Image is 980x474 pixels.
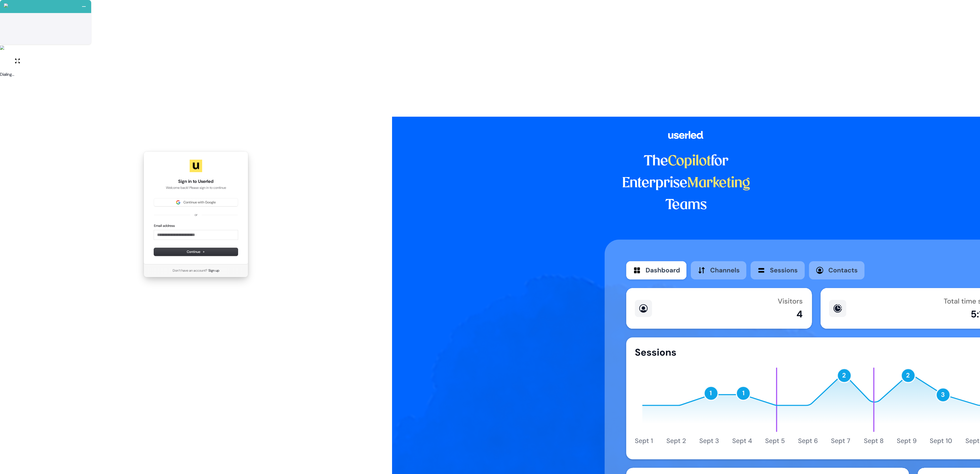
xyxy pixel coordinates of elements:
a: Sign up [208,268,219,273]
img: callcloud-icon-white-35.svg [4,3,8,8]
label: Email address [154,223,175,228]
img: Userled [190,160,202,172]
span: Don’t have an account? [173,268,207,273]
span: Continue [187,250,205,254]
h1: Sign in to Userled [154,178,238,185]
p: Welcome back! Please sign in to continue [154,185,238,190]
img: Sign in with Google [176,200,180,204]
span: Marketing [687,177,750,190]
span: Continue with Google [183,200,216,205]
button: Sign in with GoogleContinue with Google [154,198,238,206]
h1: The for Enterprise Teams [605,151,767,216]
button: Continue [154,248,238,256]
p: or [195,213,197,217]
span: Copilot [668,155,711,168]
